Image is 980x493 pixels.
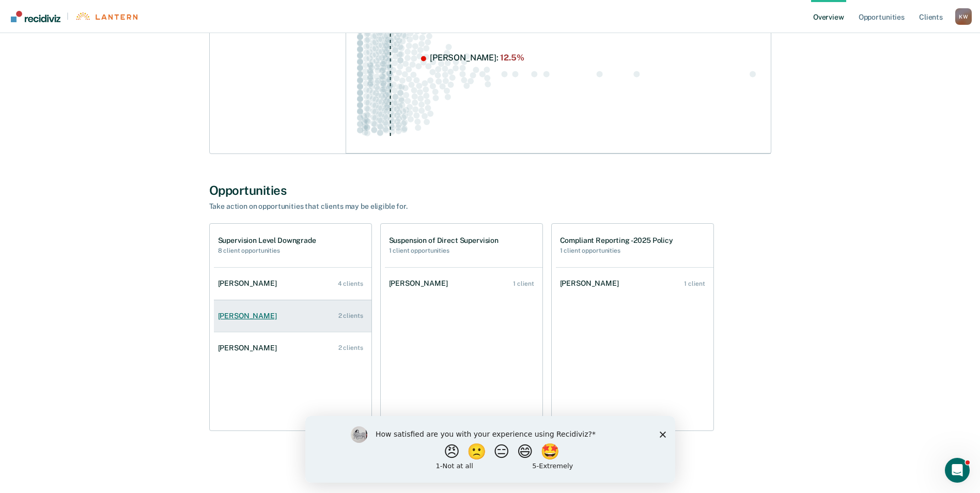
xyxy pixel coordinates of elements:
[354,2,763,145] div: Swarm plot of all technical incarceration rates in the state for NOT_SEX_OFFENSE caseloads, highl...
[209,202,571,211] div: Take action on opportunities that clients may be eligible for.
[389,236,499,245] h1: Suspension of Direct Supervision
[214,333,371,363] a: [PERSON_NAME] 2 clients
[338,312,363,319] div: 2 clients
[385,269,542,298] a: [PERSON_NAME] 1 client
[218,344,281,352] div: [PERSON_NAME]
[218,312,281,320] div: [PERSON_NAME]
[389,247,499,254] h2: 1 client opportunities
[945,458,970,483] iframe: Intercom live chat
[75,12,137,20] img: Lantern
[560,247,673,254] h2: 1 client opportunities
[684,280,705,287] div: 1 client
[11,11,60,22] img: Recidiviz
[560,236,673,245] h1: Compliant Reporting - 2025 Policy
[214,301,371,331] a: [PERSON_NAME] 2 clients
[218,247,316,254] h2: 8 client opportunities
[218,236,316,245] h1: Supervision Level Downgrade
[955,8,972,25] div: K W
[955,8,972,25] button: Profile dropdown button
[389,279,452,288] div: [PERSON_NAME]
[214,269,371,298] a: [PERSON_NAME] 4 clients
[556,269,713,298] a: [PERSON_NAME] 1 client
[338,344,363,351] div: 2 clients
[513,280,534,287] div: 1 client
[305,416,675,483] iframe: Survey by Kim from Recidiviz
[218,279,281,288] div: [PERSON_NAME]
[338,280,363,287] div: 4 clients
[60,12,75,21] span: |
[560,279,623,288] div: [PERSON_NAME]
[209,183,771,198] div: Opportunities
